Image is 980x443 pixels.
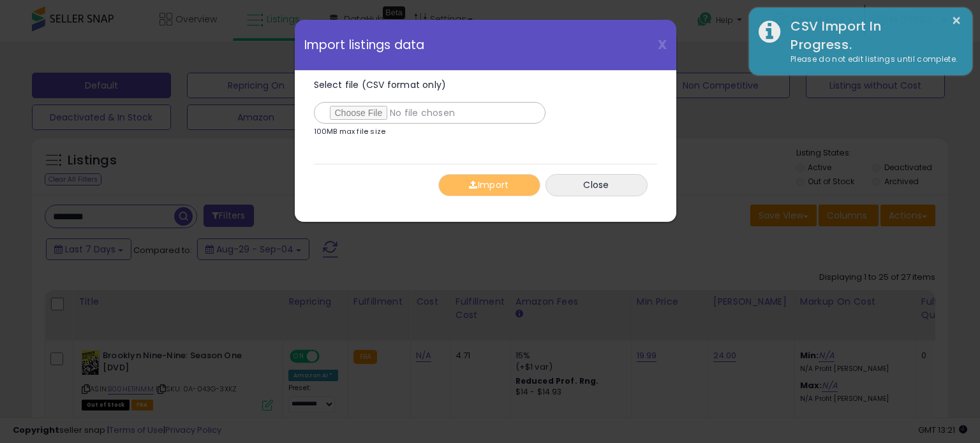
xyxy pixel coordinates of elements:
div: Please do not edit listings until complete. [781,54,963,66]
span: Select file (CSV format only) [314,78,447,91]
div: CSV Import In Progress. [781,17,963,54]
p: 100MB max file size [314,128,386,135]
button: × [951,13,961,29]
button: Import [438,174,540,196]
button: Close [546,174,648,196]
span: Import listings data [304,39,425,51]
span: X [658,36,667,54]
